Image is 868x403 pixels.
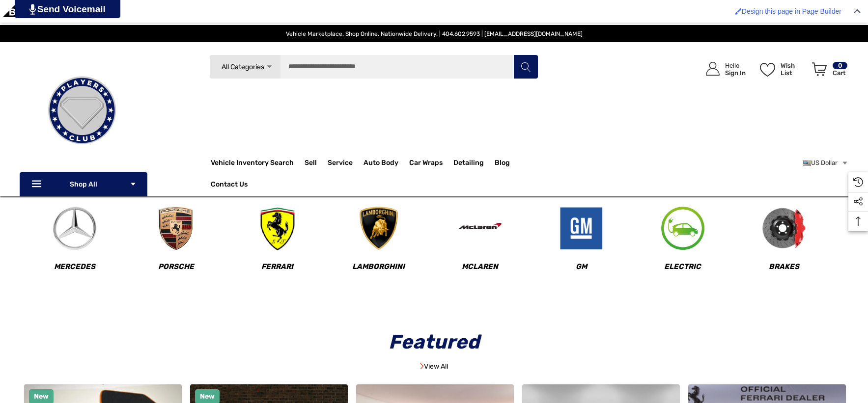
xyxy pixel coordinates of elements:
svg: Icon Line [30,179,45,190]
a: Wish List Wish List [756,52,808,86]
img: Image Device [762,206,806,250]
img: Image Device [154,206,198,250]
p: 0 [833,62,847,69]
a: Contact Us [211,180,248,191]
img: Image Device [53,206,97,250]
svg: Top [848,216,868,226]
a: Design this page in Page Builder [730,2,846,20]
span: Featured [382,330,486,353]
a: Cart with 0 items [808,52,848,90]
a: All Categories Icon Arrow Down Icon Arrow Up [209,54,280,79]
svg: Wish List [760,63,775,77]
a: Image Device GM [532,206,631,283]
p: Sign In [725,69,746,77]
a: Auto Body [364,153,409,173]
a: Detailing [453,153,495,173]
span: Ferrari [261,262,293,271]
svg: Icon Arrow Down [266,63,273,71]
svg: Icon Arrow Down [130,181,137,188]
p: Shop All [20,172,147,196]
a: Image Device Lamborghini [329,206,428,283]
span: McLaren [462,262,498,271]
img: Image Device [559,206,603,250]
img: PjwhLS0gR2VuZXJhdG9yOiBHcmF2aXQuaW8gLS0+PHN2ZyB4bWxucz0iaHR0cDovL3d3dy53My5vcmcvMjAwMC9zdmciIHhtb... [29,4,36,15]
a: View All [420,362,448,371]
span: All Categories [221,63,264,71]
span: Lamborghini [352,262,405,271]
svg: Recently Viewed [853,177,863,187]
span: Design this page in Page Builder [742,7,841,15]
a: Service [328,153,364,173]
a: Image Device Porsche [126,206,226,283]
span: GM [576,262,587,271]
a: Blog [495,159,510,169]
span: Vehicle Marketplace. Shop Online. Nationwide Delivery. | 404.602.9593 | [EMAIL_ADDRESS][DOMAIN_NAME] [286,30,583,37]
a: Image Device McLaren [430,206,530,283]
p: Hello [725,62,746,69]
span: Detailing [453,159,484,169]
img: Players Club | Cars For Sale [33,61,131,160]
svg: Review Your Cart [812,62,827,76]
span: Auto Body [364,159,398,169]
span: Mercedes [54,262,95,271]
a: Image Device Ferrari [227,206,327,283]
svg: Icon User Account [706,62,720,76]
span: Car Wraps [409,159,443,169]
img: Image Device [255,206,300,250]
button: Search [513,54,538,79]
img: Image Device [357,206,401,250]
span: Service [328,159,353,169]
a: Car Wraps [409,153,453,173]
a: Sell [305,153,328,173]
span: Brakes [769,262,799,271]
svg: Social Media [853,197,863,207]
img: Image Device [458,206,502,250]
img: Image Banner [420,363,424,370]
span: Sell [305,159,317,169]
a: Image Device Mercedes [25,206,125,283]
p: Wish List [781,62,807,77]
p: Cart [833,69,847,77]
span: New [200,392,215,401]
span: Electric [664,262,701,271]
span: Porsche [158,262,194,271]
a: Sign in [695,52,751,86]
a: USD [803,153,848,173]
a: Image Device Electric [633,206,732,283]
a: Image Device Brakes [734,206,834,283]
img: Image Device [661,206,705,250]
span: New [34,392,49,401]
a: Vehicle Inventory Search [211,159,294,169]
